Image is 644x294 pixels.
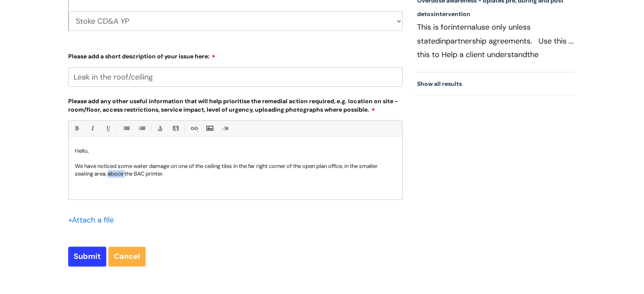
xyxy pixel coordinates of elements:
a: Remove formatting (Ctrl-\) [220,123,230,134]
a: Cancel [108,247,146,266]
div: Attach a file [68,213,119,227]
a: Bold (Ctrl-B) [71,123,82,134]
span: the [527,49,539,60]
a: Back Color [170,123,181,134]
a: • Unordered List (Ctrl-Shift-7) [121,123,131,134]
p: We have noticed some water damage on one of the ceiling tiles in the far right corner of the open... [75,162,396,178]
label: Please add any other useful information that will help prioritise the remedial action required, e... [68,96,403,113]
span: internal [451,22,477,32]
a: Insert Image... [204,123,215,134]
span: in [440,36,446,46]
input: Submit [68,247,106,266]
a: Font Color [155,123,165,134]
a: Link [188,123,199,134]
p: Hello, [75,147,396,155]
label: Please add a short description of your issue here: [68,50,403,60]
a: 1. Ordered List (Ctrl-Shift-8) [136,123,147,134]
span: intervention [434,10,470,18]
a: Italic (Ctrl-I) [87,123,97,134]
a: Underline(Ctrl-U) [102,123,113,134]
p: This is for use only unless stated partnership agreements. Use this ... this to Help a client und... [417,20,575,61]
a: Show all results [417,80,462,88]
